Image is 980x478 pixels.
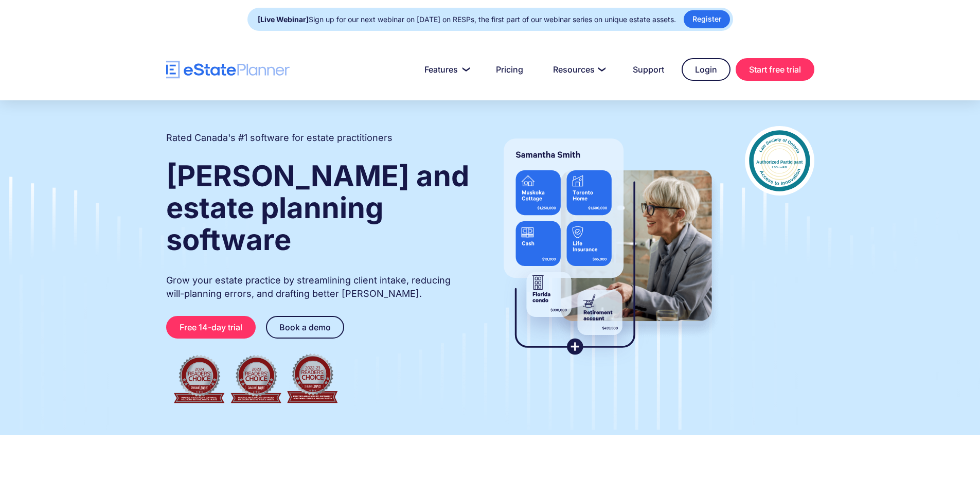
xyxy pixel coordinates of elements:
[684,10,730,28] a: Register
[541,59,615,80] a: Resources
[258,12,676,27] div: Sign up for our next webinar on [DATE] on RESPs, the first part of our webinar series on unique e...
[258,15,309,24] strong: [Live Webinar]
[166,158,469,257] strong: [PERSON_NAME] and estate planning software
[412,59,478,80] a: Features
[736,58,814,81] a: Start free trial
[491,126,724,368] img: estate planner showing wills to their clients, using eState Planner, a leading estate planning so...
[266,316,344,339] a: Book a demo
[166,131,393,145] h2: Rated Canada's #1 software for estate practitioners
[484,59,536,80] a: Pricing
[166,274,471,300] p: Grow your estate practice by streamlining client intake, reducing will-planning errors, and draft...
[682,58,730,81] a: Login
[620,59,676,80] a: Support
[166,61,290,79] a: home
[166,316,256,339] a: Free 14-day trial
